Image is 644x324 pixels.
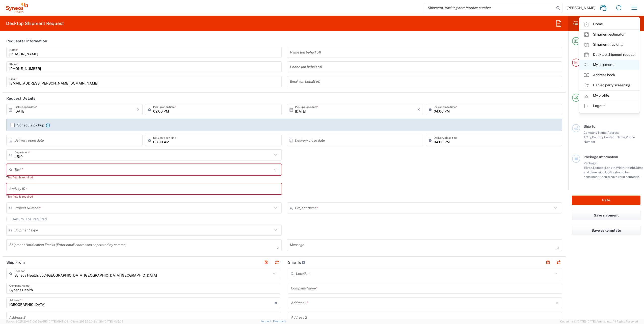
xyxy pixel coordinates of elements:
h2: Requester Information [6,39,47,44]
label: Return label required [6,217,47,221]
span: Ship To [584,124,595,128]
a: Shipment estimator [579,30,639,40]
input: Shipment, tracking or reference number [424,3,555,13]
span: Height, [625,166,636,170]
button: Rate [572,196,640,205]
span: Server: 2025.20.0-710e05ee653 [6,320,68,323]
span: [DATE] 10:16:38 [104,320,123,323]
a: Home [579,19,639,29]
h2: Request Details [6,96,35,101]
a: Denied party screening [579,80,639,90]
a: Feedback [273,320,286,323]
span: Width, [616,166,625,170]
a: My shipments [579,60,639,70]
h2: Ship To [288,260,305,265]
button: Save as template [572,226,640,235]
h2: Shipment Checklist [573,20,624,26]
span: [DATE] 09:51:04 [48,320,68,323]
a: My profile [579,91,639,101]
span: Company Name, [584,131,607,134]
h2: Ship From [6,260,25,265]
a: Address book [579,70,639,80]
i: × [137,105,140,114]
h2: Desktop Shipment Request [6,20,64,26]
label: Schedule pickup [11,123,44,127]
a: Logout [579,101,639,111]
span: Length, [605,166,616,170]
span: Should have valid content(s) [600,175,640,179]
span: Contact Name, [604,135,626,139]
span: Number, [593,166,605,170]
a: Shipment tracking [579,40,639,50]
span: Copyright © [DATE]-[DATE] Agistix Inc., All Rights Reserved [560,319,638,324]
span: Country, [592,135,604,139]
span: Type, [585,166,593,170]
div: This field is required [6,194,282,199]
span: Client: 2025.20.0-8b113f4 [70,320,123,323]
span: Package 1: [584,161,597,170]
span: [PERSON_NAME] [567,6,595,10]
a: Support [260,320,273,323]
div: This field is required [6,175,282,180]
span: Package Information [584,155,618,159]
button: Save shipment [572,211,640,220]
i: × [417,105,420,114]
a: Desktop shipment request [579,50,639,60]
span: City, [586,135,592,139]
